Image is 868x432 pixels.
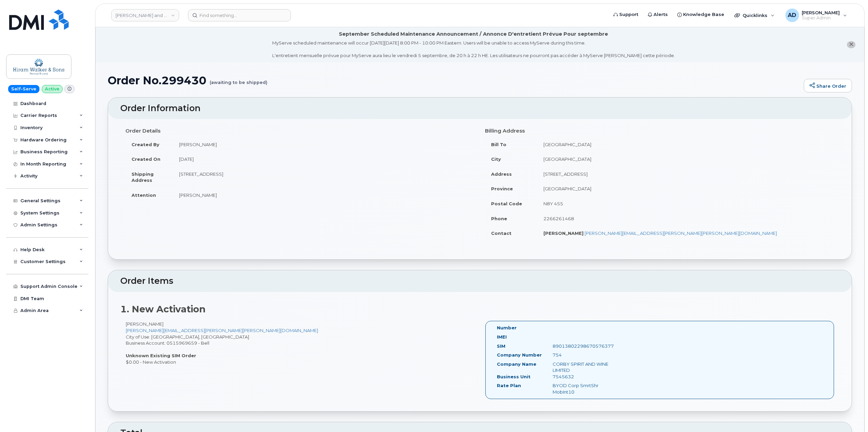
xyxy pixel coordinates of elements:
strong: Attention [132,192,156,198]
td: N8Y 4S5 [537,196,834,211]
td: [PERSON_NAME] [173,137,475,152]
div: 7545632 [548,374,626,380]
strong: Created By [132,142,159,147]
td: [GEOGRAPHIC_DATA] [537,137,834,152]
label: Company Number [497,352,542,358]
strong: Province [491,186,513,191]
strong: Address [491,171,512,177]
td: [GEOGRAPHIC_DATA] [537,152,834,167]
h1: Order No.299430 [108,74,800,86]
label: Number [497,325,517,331]
td: [DATE] [173,152,475,167]
small: (awaiting to be shipped) [210,74,267,85]
div: September Scheduled Maintenance Announcement / Annonce D'entretient Prévue Pour septembre [339,31,608,38]
button: close notification [847,41,855,48]
td: 2266261468 [537,211,834,226]
div: CORBY SPIRIT AND WINE LIMITED [548,361,626,374]
strong: Created On [132,156,160,162]
td: [STREET_ADDRESS] [173,167,475,188]
h4: Billing Address [485,128,834,134]
a: [PERSON_NAME][EMAIL_ADDRESS][PERSON_NAME][PERSON_NAME][DOMAIN_NAME] [585,230,777,236]
div: 754 [548,352,626,358]
td: [STREET_ADDRESS] [537,167,834,182]
strong: City [491,156,501,162]
h4: Order Details [125,128,475,134]
h2: Order Information [120,104,839,113]
strong: Unknown Existing SIM Order [126,353,196,358]
div: BYOD Corp SmrtShr MobInt10 [548,382,626,395]
a: Share Order [804,79,852,92]
td: [GEOGRAPHIC_DATA] [537,181,834,196]
label: Business Unit [497,374,531,380]
strong: Contact [491,230,511,236]
label: Rate Plan [497,382,521,389]
strong: 1. New Activation [120,304,206,315]
a: [PERSON_NAME][EMAIL_ADDRESS][PERSON_NAME][PERSON_NAME][DOMAIN_NAME] [126,328,318,333]
div: [PERSON_NAME] City of Use: [GEOGRAPHIC_DATA], [GEOGRAPHIC_DATA] Business Account: 0515969659 - Be... [120,321,480,365]
td: [PERSON_NAME] [173,188,475,203]
label: IMEI [497,334,507,340]
div: MyServe scheduled maintenance will occur [DATE][DATE] 8:00 PM - 10:00 PM Eastern. Users will be u... [272,40,675,59]
div: 89013802298670576377 [548,343,626,349]
strong: [PERSON_NAME] [543,230,584,236]
h2: Order Items [120,276,839,286]
label: Company Name [497,361,536,367]
label: SIM [497,343,505,349]
strong: Shipping Address [132,171,154,183]
strong: Bill To [491,142,506,147]
strong: Postal Code [491,201,522,206]
strong: Phone [491,216,507,221]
